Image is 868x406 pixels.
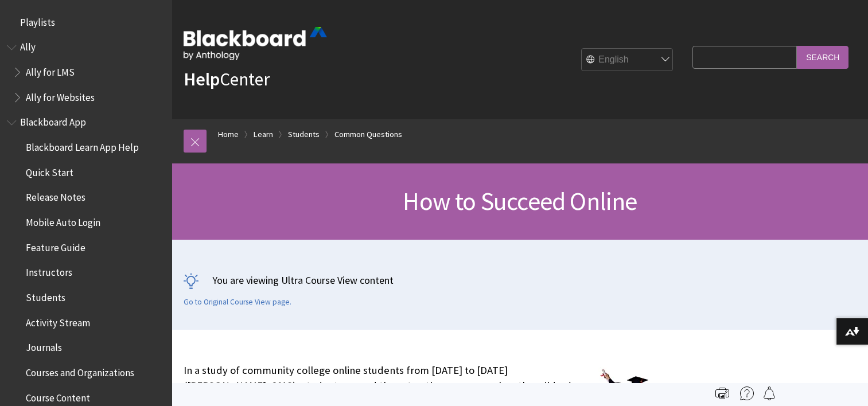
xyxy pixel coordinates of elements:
a: Common Questions [334,127,402,142]
a: Students [288,127,320,142]
span: Release Notes [26,188,85,204]
span: Blackboard Learn App Help [26,138,139,153]
span: Journals [26,338,62,354]
p: You are viewing Ultra Course View content [184,273,857,287]
img: Follow this page [762,387,776,400]
img: Blackboard by Anthology [184,27,327,60]
span: Mobile Auto Login [26,213,100,228]
nav: Book outline for Playlists [7,13,165,32]
a: Go to Original Course View page. [184,297,291,307]
img: More help [740,387,754,400]
span: Activity Stream [26,313,90,329]
nav: Book outline for Anthology Ally Help [7,38,165,107]
span: Quick Start [26,163,73,178]
span: How to Succeed Online [403,185,637,217]
img: Print [715,387,729,400]
span: Courses and Organizations [26,363,134,378]
strong: Help [184,68,220,91]
span: Blackboard App [20,113,86,128]
span: Instructors [26,263,72,279]
a: Home [218,127,239,142]
span: Ally [20,38,36,53]
span: Ally for LMS [26,63,75,78]
input: Search [797,46,848,68]
a: Learn [254,127,273,142]
select: Site Language Selector [582,49,674,72]
a: HelpCenter [184,68,270,91]
span: Playlists [20,13,55,28]
span: Students [26,288,65,303]
span: Course Content [26,388,90,404]
span: Feature Guide [26,238,85,253]
span: Ally for Websites [26,88,95,103]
